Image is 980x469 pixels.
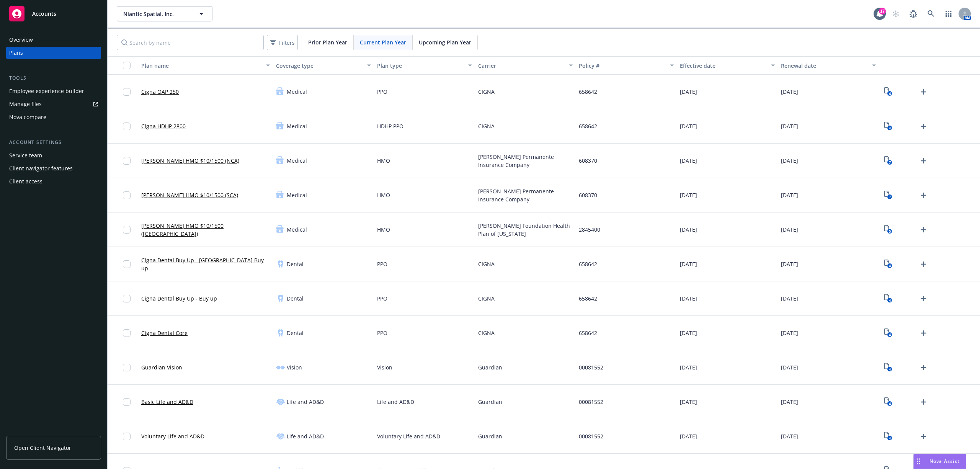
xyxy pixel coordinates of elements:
a: Upload Plan Documents [917,155,929,167]
a: Cigna HDHP 2800 [141,122,186,130]
a: Plans [6,47,101,59]
span: [PERSON_NAME] Foundation Health Plan of [US_STATE] [478,222,573,238]
span: 608370 [579,157,597,165]
button: Effective date [677,56,778,75]
a: Upload Plan Documents [917,224,929,236]
div: Plan name [141,62,261,70]
span: 00081552 [579,398,603,406]
text: 4 [889,401,890,406]
div: Renewal date [781,62,867,70]
text: 5 [889,229,890,234]
a: Cigna OAP 250 [141,88,179,96]
a: Employee experience builder [6,85,101,97]
span: Medical [287,226,307,234]
span: 00081552 [579,363,603,371]
a: View Plan Documents [882,430,894,443]
span: Medical [287,157,307,165]
span: [DATE] [781,432,798,440]
text: 7 [889,194,890,199]
a: Cigna Dental Buy Up - [GEOGRAPHIC_DATA] Buy up [141,256,270,272]
span: 2845400 [579,226,600,234]
span: Guardian [478,432,502,440]
div: Plans [9,47,23,59]
span: [DATE] [680,432,697,440]
span: [DATE] [781,363,798,371]
input: Toggle Row Selected [123,260,131,268]
text: 4 [889,332,890,337]
a: Upload Plan Documents [917,396,929,408]
div: Employee experience builder [9,85,84,97]
a: View Plan Documents [882,361,894,374]
span: Voluntary Life and AD&D [377,432,440,440]
span: PPO [377,88,387,96]
span: 00081552 [579,432,603,440]
span: [DATE] [781,88,798,96]
span: Open Client Navigator [14,444,71,452]
span: [DATE] [781,398,798,406]
span: CIGNA [478,260,495,268]
span: [DATE] [680,260,697,268]
input: Toggle Row Selected [123,88,131,96]
a: Manage files [6,98,101,110]
a: View Plan Documents [882,189,894,201]
input: Toggle Row Selected [123,364,131,371]
div: Client access [9,175,42,188]
span: [DATE] [680,329,697,337]
text: 4 [889,91,890,96]
button: Coverage type [273,56,374,75]
a: View Plan Documents [882,86,894,98]
text: 4 [889,436,890,441]
div: Carrier [478,62,565,70]
div: 17 [879,8,886,15]
span: [PERSON_NAME] Permanente Insurance Company [478,187,573,203]
a: Basic Life and AD&D [141,398,193,406]
span: [PERSON_NAME] Permanente Insurance Company [478,153,573,169]
text: 7 [889,160,890,165]
div: Service team [9,149,42,162]
div: Client navigator features [9,162,73,175]
span: CIGNA [478,329,495,337]
span: HDHP PPO [377,122,403,130]
a: Upload Plan Documents [917,120,929,132]
div: Overview [9,34,33,46]
span: CIGNA [478,122,495,130]
input: Toggle Row Selected [123,123,131,130]
span: Dental [287,329,304,337]
span: Medical [287,191,307,199]
span: [DATE] [680,294,697,302]
div: Manage files [9,98,42,110]
button: Nova Assist [913,454,966,469]
span: [DATE] [781,122,798,130]
a: View Plan Documents [882,155,894,167]
a: Search [923,6,939,21]
span: PPO [377,260,387,268]
a: Client navigator features [6,162,101,175]
a: Upload Plan Documents [917,189,929,201]
a: [PERSON_NAME] HMO $10/1500 ([GEOGRAPHIC_DATA]) [141,222,270,238]
span: Prior Plan Year [308,38,347,46]
div: Policy # [579,62,665,70]
span: [DATE] [680,88,697,96]
button: Plan name [138,56,273,75]
span: PPO [377,294,387,302]
span: 658642 [579,294,597,302]
span: HMO [377,226,390,234]
span: Dental [287,294,304,302]
a: View Plan Documents [882,224,894,236]
a: View Plan Documents [882,327,894,339]
a: Start snowing [888,6,903,21]
a: Guardian Vision [141,363,182,371]
a: Nova compare [6,111,101,123]
span: Accounts [32,11,56,17]
input: Toggle Row Selected [123,433,131,440]
span: Medical [287,122,307,130]
button: Policy # [576,56,677,75]
text: 4 [889,126,890,131]
button: Niantic Spatial, Inc. [117,6,212,21]
text: 4 [889,367,890,372]
span: Medical [287,88,307,96]
span: CIGNA [478,88,495,96]
a: Client access [6,175,101,188]
input: Search by name [117,35,264,50]
input: Toggle Row Selected [123,157,131,165]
